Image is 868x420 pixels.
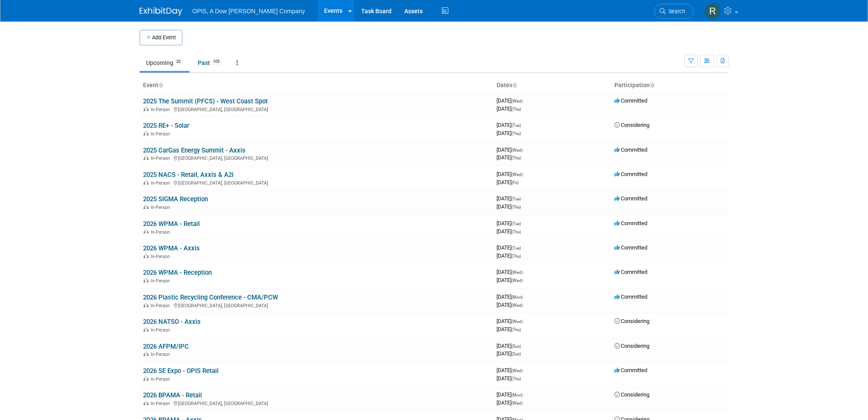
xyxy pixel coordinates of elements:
[143,343,189,350] a: 2026 AFPM/IPC
[524,294,525,300] span: -
[524,171,525,177] span: -
[143,156,149,160] img: In-Person Event
[511,156,521,160] span: (Thu)
[143,97,268,105] a: 2025 The Summit (PFCS) - West Coast Spot
[497,106,521,112] span: [DATE]
[704,3,721,19] img: Renee Ortner
[497,203,521,210] span: [DATE]
[497,375,521,382] span: [DATE]
[143,244,200,252] a: 2026 WPMA - Axxis
[174,59,183,65] span: 32
[511,123,521,128] span: (Tue)
[143,269,212,276] a: 2026 WPMA - Reception
[511,180,518,185] span: (Fri)
[497,253,521,259] span: [DATE]
[143,220,200,228] a: 2026 WPMA - Retail
[511,221,521,226] span: (Tue)
[140,7,182,16] img: ExhibitDay
[524,269,525,275] span: -
[614,294,647,300] span: Committed
[614,343,649,349] span: Considering
[143,106,490,112] div: [GEOGRAPHIC_DATA], [GEOGRAPHIC_DATA]
[497,171,525,177] span: [DATE]
[151,131,172,137] span: In-Person
[511,254,521,258] span: (Thu)
[143,171,234,179] a: 2025 NACS - Retail, Axxis & A2i
[493,78,611,93] th: Dates
[524,97,525,104] span: -
[511,319,523,324] span: (Wed)
[511,303,523,308] span: (Wed)
[511,295,523,300] span: (Mon)
[143,318,201,326] a: 2026 NATSO - Axxis
[497,97,525,104] span: [DATE]
[143,294,278,301] a: 2026 Plastic Recycling Conference - CMA/PCW
[666,8,685,15] span: Search
[522,220,523,226] span: -
[143,367,219,375] a: 2026 SE Expo - OPIS Retail
[614,195,647,202] span: Committed
[614,269,647,275] span: Committed
[497,302,523,308] span: [DATE]
[151,254,172,259] span: In-Person
[193,8,305,15] span: OPIS, A Dow [PERSON_NAME] Company
[151,327,172,333] span: In-Person
[511,368,523,373] span: (Wed)
[511,246,521,250] span: (Tue)
[614,220,647,226] span: Committed
[524,318,525,324] span: -
[497,244,523,251] span: [DATE]
[143,376,149,381] img: In-Person Event
[497,326,521,332] span: [DATE]
[511,352,521,356] span: (Sun)
[151,107,172,112] span: In-Person
[143,147,245,154] a: 2025 CarGas Energy Summit - Axxis
[511,229,521,234] span: (Thu)
[511,99,523,103] span: (Wed)
[151,376,172,382] span: In-Person
[143,278,149,282] img: In-Person Event
[143,303,149,307] img: In-Person Event
[511,148,523,153] span: (Wed)
[497,318,525,324] span: [DATE]
[614,97,647,104] span: Committed
[497,147,525,153] span: [DATE]
[524,367,525,373] span: -
[151,303,172,308] span: In-Person
[511,131,521,136] span: (Thu)
[143,107,149,111] img: In-Person Event
[511,197,521,201] span: (Tue)
[158,82,163,88] a: Sort by Event Name
[140,30,182,45] button: Add Event
[497,228,521,235] span: [DATE]
[143,195,208,203] a: 2025 SIGMA Reception
[151,352,172,357] span: In-Person
[497,220,523,226] span: [DATE]
[143,327,149,332] img: In-Person Event
[614,122,649,128] span: Considering
[191,55,228,71] a: Past105
[511,278,523,283] span: (Wed)
[143,180,149,185] img: In-Person Event
[511,172,523,177] span: (Wed)
[511,401,523,405] span: (Wed)
[143,205,149,209] img: In-Person Event
[497,277,523,283] span: [DATE]
[511,107,521,112] span: (Thu)
[497,179,518,185] span: [DATE]
[522,195,523,202] span: -
[611,78,729,93] th: Participation
[614,244,647,251] span: Committed
[140,55,190,71] a: Upcoming32
[143,229,149,234] img: In-Person Event
[143,352,149,356] img: In-Person Event
[143,131,149,135] img: In-Person Event
[614,147,647,153] span: Committed
[151,180,172,186] span: In-Person
[497,294,525,300] span: [DATE]
[497,391,525,398] span: [DATE]
[522,343,523,349] span: -
[497,343,523,349] span: [DATE]
[511,270,523,275] span: (Wed)
[511,376,521,381] span: (Thu)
